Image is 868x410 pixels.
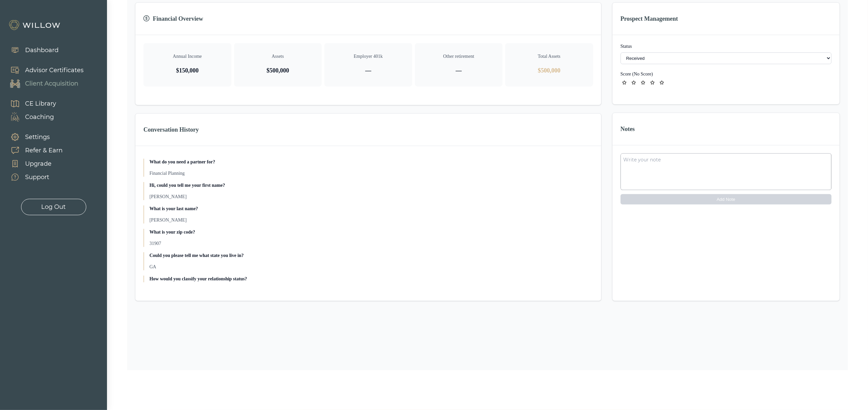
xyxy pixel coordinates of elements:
[25,46,59,55] div: Dashboard
[25,146,63,155] div: Refer & Earn
[658,79,666,87] button: star
[149,229,593,236] p: What is your zip code?
[143,15,150,22] span: dollar
[149,206,593,212] p: What is your last name?
[621,71,653,78] button: ID
[143,125,593,134] h3: Conversation History
[330,53,407,60] p: Employer 401k
[511,66,588,75] p: $500,000
[149,66,226,75] p: $150,000
[621,43,832,50] label: Status
[630,79,638,87] button: star
[639,79,647,87] button: star
[621,194,832,204] button: Add Note
[621,124,832,134] h3: Notes
[149,159,593,165] p: What do you need a partner for?
[25,173,49,182] div: Support
[149,170,593,177] p: Financial Planning
[3,63,84,77] a: Advisor Certificates
[3,77,84,90] a: Client Acquisition
[239,53,317,60] p: Assets
[621,72,653,77] label: Score ( No Score )
[3,110,56,124] a: Coaching
[25,79,78,88] div: Client Acquisition
[25,113,54,122] div: Coaching
[649,79,657,87] button: star
[149,252,593,259] p: Could you please tell me what state you live in?
[149,182,593,189] p: Hi, could you tell me your first name?
[149,240,593,247] p: 31907
[3,43,59,57] a: Dashboard
[3,97,56,110] a: CE Library
[621,14,832,23] h3: Prospect Management
[149,53,226,60] p: Annual Income
[149,264,593,270] p: GA
[25,159,51,168] div: Upgrade
[621,79,629,87] button: star
[511,53,588,60] p: Total Assets
[3,157,63,170] a: Upgrade
[3,130,63,144] a: Settings
[143,14,593,23] h3: Financial Overview
[8,20,62,30] img: Willow
[149,193,593,200] p: [PERSON_NAME]
[420,53,498,60] p: Other retirement
[25,99,56,108] div: CE Library
[420,66,498,75] p: —
[149,276,593,282] p: How would you classify your relationship status?
[239,66,317,75] p: $500,000
[25,133,50,142] div: Settings
[330,66,407,75] p: —
[25,66,84,75] div: Advisor Certificates
[3,144,63,157] a: Refer & Earn
[41,202,66,212] div: Log Out
[149,217,593,224] p: [PERSON_NAME]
